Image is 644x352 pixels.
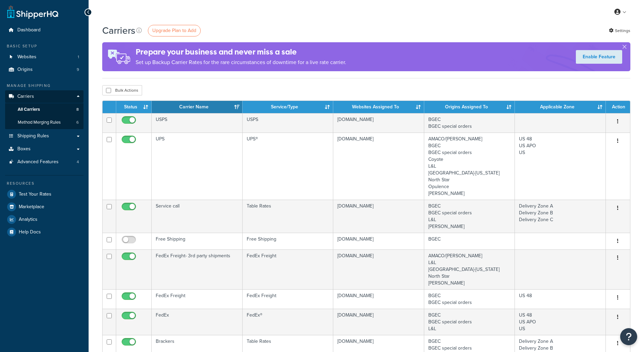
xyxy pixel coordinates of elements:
a: All Carriers 8 [5,103,83,116]
h4: Prepare your business and never miss a sale [136,46,346,58]
div: Resources [5,181,83,186]
span: 4 [77,159,79,165]
span: 9 [77,67,79,73]
p: Set up Backup Carrier Rates for the rare circumstances of downtime for a live rate carrier. [136,58,346,67]
span: 1 [78,54,79,60]
td: Table Rates [243,200,334,233]
td: AMACO/[PERSON_NAME] BGEC BGEC special orders Coyote L&L [GEOGRAPHIC_DATA]-[US_STATE] North Star O... [424,133,515,200]
span: Dashboard [17,27,41,33]
span: Analytics [19,217,37,223]
th: Applicable Zone: activate to sort column ascending [515,101,606,113]
td: FedEx Freight [243,249,334,289]
th: Origins Assigned To: activate to sort column ascending [424,101,515,113]
td: USPS [152,113,243,133]
button: Bulk Actions [102,85,142,95]
td: UPS® [243,133,334,200]
td: [DOMAIN_NAME] [333,249,424,289]
td: AMACO/[PERSON_NAME] L&L [GEOGRAPHIC_DATA]-[US_STATE] North Star [PERSON_NAME] [424,249,515,289]
a: Websites 1 [5,51,83,63]
a: Analytics [5,213,83,226]
li: All Carriers [5,103,83,116]
span: 6 [76,120,79,125]
th: Action [606,101,630,113]
span: Boxes [17,146,31,152]
a: Advanced Features 4 [5,156,83,168]
th: Websites Assigned To: activate to sort column ascending [333,101,424,113]
a: Upgrade Plan to Add [148,25,201,36]
th: Status: activate to sort column ascending [116,101,152,113]
h1: Carriers [102,24,135,37]
li: Carriers [5,90,83,129]
td: BGEC BGEC special orders L&L [424,309,515,335]
a: Origins 9 [5,63,83,76]
td: USPS [243,113,334,133]
span: All Carriers [18,107,40,112]
div: Manage Shipping [5,83,83,89]
li: Method Merging Rules [5,116,83,129]
td: BGEC BGEC special orders L&L [PERSON_NAME] [424,200,515,233]
a: Enable Feature [576,50,622,64]
a: Boxes [5,143,83,155]
td: US 48 [515,289,606,309]
span: Websites [17,54,36,60]
span: Upgrade Plan to Add [152,27,196,34]
td: FedEx [152,309,243,335]
td: BGEC BGEC special orders [424,289,515,309]
span: Carriers [17,94,34,100]
td: Service call [152,200,243,233]
th: Carrier Name: activate to sort column ascending [152,101,243,113]
div: Basic Setup [5,43,83,49]
td: FedEx Freight [243,289,334,309]
li: Websites [5,51,83,63]
span: Test Your Rates [19,192,51,197]
button: Open Resource Center [620,328,637,345]
span: Help Docs [19,229,41,235]
span: Method Merging Rules [18,120,61,125]
td: [DOMAIN_NAME] [333,113,424,133]
img: ad-rules-rateshop-fe6ec290ccb7230408bd80ed9643f0289d75e0ffd9eb532fc0e269fcd187b520.png [102,42,136,71]
a: Shipping Rules [5,130,83,142]
td: [DOMAIN_NAME] [333,233,424,249]
a: Marketplace [5,201,83,213]
span: Shipping Rules [17,133,49,139]
td: UPS [152,133,243,200]
td: Delivery Zone A Delivery Zone B Delivery Zone C [515,200,606,233]
li: Origins [5,63,83,76]
a: Dashboard [5,24,83,36]
a: Help Docs [5,226,83,238]
a: Test Your Rates [5,188,83,200]
td: US 48 US APO US [515,309,606,335]
td: FedEx® [243,309,334,335]
a: Carriers [5,90,83,103]
td: FedEx Freight [152,289,243,309]
td: US 48 US APO US [515,133,606,200]
span: Origins [17,67,33,73]
a: Settings [609,26,630,35]
td: Free Shipping [243,233,334,249]
td: [DOMAIN_NAME] [333,133,424,200]
td: FedEx Freight- 3rd party shipments [152,249,243,289]
td: [DOMAIN_NAME] [333,200,424,233]
li: Advanced Features [5,156,83,168]
td: Free Shipping [152,233,243,249]
a: Method Merging Rules 6 [5,116,83,129]
td: BGEC [424,233,515,249]
span: 8 [76,107,79,112]
td: [DOMAIN_NAME] [333,309,424,335]
th: Service/Type: activate to sort column ascending [243,101,334,113]
td: BGEC BGEC special orders [424,113,515,133]
span: Advanced Features [17,159,59,165]
a: ShipperHQ Home [7,5,58,19]
span: Marketplace [19,204,44,210]
td: [DOMAIN_NAME] [333,289,424,309]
